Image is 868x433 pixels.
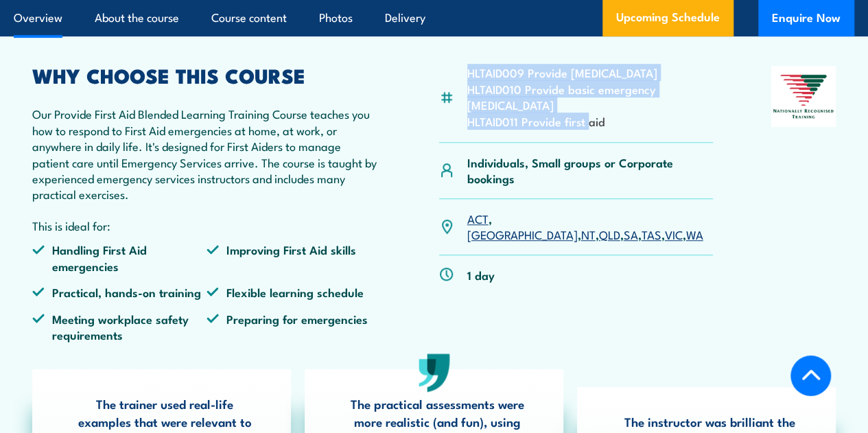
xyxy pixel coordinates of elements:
[32,284,207,300] li: Practical, hands-on training
[771,66,836,127] img: Nationally Recognised Training logo.
[581,226,596,242] a: NT
[624,226,638,242] a: SA
[207,311,381,343] li: Preparing for emergencies
[467,226,578,242] a: [GEOGRAPHIC_DATA]
[467,81,714,113] li: HLTAID010 Provide basic emergency [MEDICAL_DATA]
[467,113,714,129] li: HLTAID011 Provide first aid
[32,311,207,343] li: Meeting workplace safety requirements
[467,210,489,226] a: ACT
[599,226,620,242] a: QLD
[642,226,661,242] a: TAS
[665,226,683,242] a: VIC
[207,242,381,274] li: Improving First Aid skills
[467,65,714,80] li: HLTAID009 Provide [MEDICAL_DATA]
[32,242,207,274] li: Handling First Aid emergencies
[467,211,714,243] p: , , , , , , ,
[32,106,381,202] p: Our Provide First Aid Blended Learning Training Course teaches you how to respond to First Aid em...
[467,267,495,283] p: 1 day
[686,226,703,242] a: WA
[32,218,381,233] p: This is ideal for:
[207,284,381,300] li: Flexible learning schedule
[32,66,381,84] h2: WHY CHOOSE THIS COURSE
[467,154,714,187] p: Individuals, Small groups or Corporate bookings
